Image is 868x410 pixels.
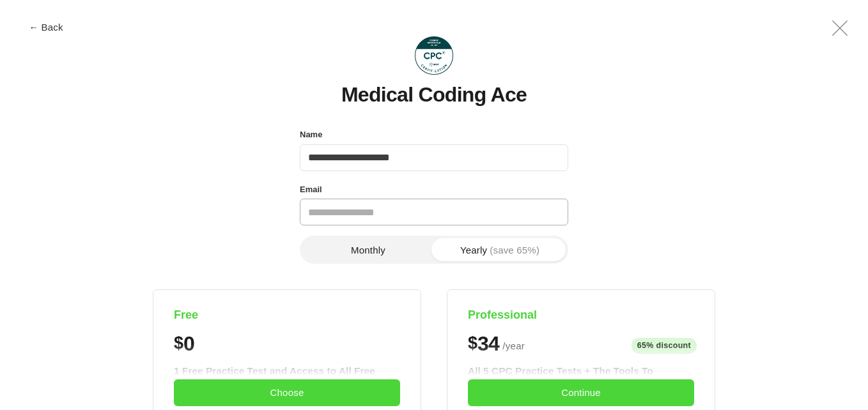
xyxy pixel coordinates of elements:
[632,338,697,354] span: 65% discount
[20,22,72,32] button: ← Back
[183,333,194,354] span: 0
[468,308,694,323] h4: Professional
[490,245,539,255] span: (save 65%)
[434,238,566,261] button: Yearly(save 65%)
[300,126,322,143] label: Name
[174,379,400,406] button: Choose
[468,333,477,353] span: $
[174,308,400,323] h4: Free
[174,333,183,353] span: $
[300,181,322,198] label: Email
[468,379,694,406] button: Continue
[477,333,499,354] span: 34
[29,22,38,32] span: ←
[302,238,434,261] button: Monthly
[300,199,568,225] input: Email
[341,84,527,106] h1: Medical Coding Ace
[300,144,568,171] input: Name
[502,338,525,354] span: / year
[415,36,453,75] img: Medical Coding Ace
